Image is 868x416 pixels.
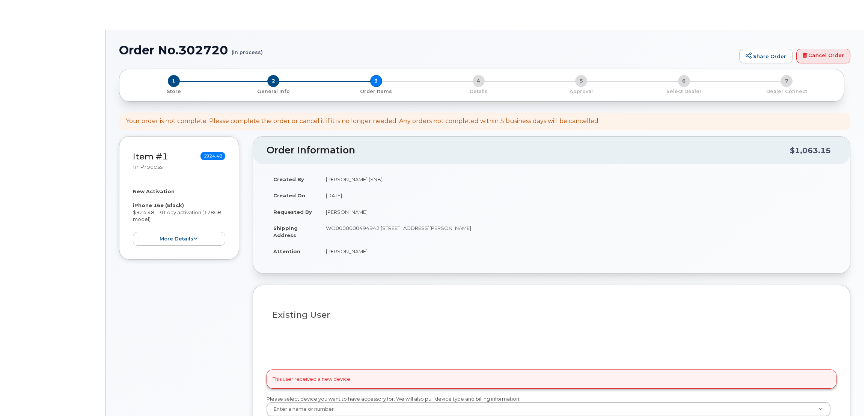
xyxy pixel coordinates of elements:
[273,192,305,198] strong: Created On
[267,75,279,87] span: 2
[319,187,836,204] td: [DATE]
[739,49,793,64] a: Share Order
[273,209,312,215] strong: Requested By
[319,243,836,260] td: [PERSON_NAME]
[133,232,225,246] button: more details
[125,87,222,95] a: 1 Store
[133,188,175,194] strong: New Activation
[225,88,321,95] p: General Info
[272,310,831,320] h3: Existing User
[273,225,298,238] strong: Shipping Address
[200,152,225,160] span: $924.48
[269,406,334,413] span: Enter a name or number
[232,44,263,55] small: (in process)
[133,188,225,246] div: $924.48 - 30-day activation (128GB model)
[222,87,324,95] a: 2 General Info
[319,220,836,243] td: WO0000000494942 [STREET_ADDRESS][PERSON_NAME]
[133,164,163,170] small: in process
[133,151,168,162] a: Item #1
[796,49,850,64] a: Cancel Order
[168,75,180,87] span: 1
[133,202,184,208] strong: iPhone 16e (Black)
[319,204,836,220] td: [PERSON_NAME]
[790,143,831,158] div: $1,063.15
[267,145,790,156] h2: Order Information
[273,176,304,182] strong: Created By
[319,171,836,188] td: [PERSON_NAME] (SNB)
[119,44,735,57] h1: Order No.302720
[267,369,836,388] div: This user received a new device
[128,88,219,95] p: Store
[126,117,600,126] div: Your order is not complete. Please complete the order or cancel it if it is no longer needed. Any...
[267,402,830,416] a: Enter a name or number
[273,248,300,254] strong: Attention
